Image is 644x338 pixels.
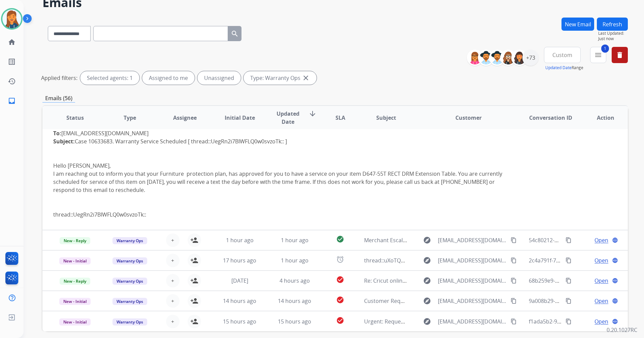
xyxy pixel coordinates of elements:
span: [EMAIL_ADDRESS][DOMAIN_NAME] [438,236,507,244]
span: Open [594,297,608,305]
span: Warranty Ops [112,237,147,244]
span: f1ada5b2-9302-49d5-a594-8d9433b80ff7 [529,318,631,325]
mat-icon: arrow_downward [309,110,317,118]
button: Custom [544,47,581,63]
mat-icon: close [302,74,310,82]
span: 4 hours ago [280,277,310,284]
span: 14 hours ago [223,297,256,305]
span: New - Initial [59,257,91,264]
span: Open [594,236,608,244]
span: 1 hour ago [226,236,254,244]
mat-icon: explore [423,236,431,244]
span: Assignee [173,114,197,122]
mat-icon: language [612,257,618,263]
span: + [171,317,174,326]
span: [EMAIL_ADDRESS][DOMAIN_NAME] [438,256,507,264]
mat-icon: check_circle [336,235,344,243]
mat-icon: check_circle [336,276,344,284]
mat-icon: explore [423,277,431,285]
span: SLA [335,114,345,122]
span: Initial Date [225,114,255,122]
span: 1 hour ago [281,236,309,244]
button: New Email [561,18,594,31]
mat-icon: explore [423,297,431,305]
mat-icon: person_add [190,317,198,326]
span: [EMAIL_ADDRESS][DOMAIN_NAME] [438,317,507,326]
span: Warranty Ops [112,278,147,285]
button: Updated Date [545,65,572,71]
span: 14 hours ago [278,297,311,305]
mat-icon: content_copy [511,257,517,263]
mat-icon: search [231,30,239,38]
div: Unassigned [197,71,241,85]
span: Re: Cricut online sales [364,277,420,284]
span: Open [594,256,608,264]
div: +73 [522,50,539,66]
mat-icon: content_copy [566,257,572,263]
button: Refresh [597,18,628,31]
span: 1 hour ago [281,257,309,264]
span: Just now [598,36,628,41]
span: 68b259e9-c54b-49fc-bc5a-8395ee6c7c90 [529,277,631,284]
span: + [171,236,174,244]
span: Urgent: Request for Correct Plan Classification and Claim Assistance – Order #A2025063008462582785 [364,318,623,325]
span: Customer Request [ thread::fuMF9qi-C-SRRmyQ6Ga4Mzk:: ] [364,297,513,305]
th: Action [573,106,628,130]
mat-icon: person_add [190,236,198,244]
span: Type [124,114,136,122]
mat-icon: person_add [190,297,198,305]
mat-icon: person_add [190,277,198,285]
b: To: [53,130,61,137]
span: [DATE] [231,277,248,284]
div: Type: Warranty Ops [244,71,317,85]
mat-icon: home [8,38,16,46]
span: + [171,297,174,305]
mat-icon: content_copy [566,318,572,325]
span: New - Initial [59,298,91,305]
mat-icon: inbox [8,97,16,105]
mat-icon: menu [594,51,602,59]
span: 15 hours ago [223,318,256,325]
span: New - Reply [60,278,90,285]
button: 1 [590,47,606,63]
span: Last Updated: [598,31,628,36]
span: 15 hours ago [278,318,311,325]
button: + [166,315,180,328]
button: + [166,233,180,247]
mat-icon: content_copy [511,237,517,243]
mat-icon: content_copy [566,298,572,304]
p: Emails (56) [42,94,75,103]
mat-icon: content_copy [511,318,517,325]
mat-icon: history [8,77,16,85]
button: + [166,254,180,267]
span: [EMAIL_ADDRESS][DOMAIN_NAME] [438,277,507,285]
span: [EMAIL_ADDRESS][DOMAIN_NAME] [438,297,507,305]
mat-icon: content_copy [511,278,517,284]
mat-icon: language [612,318,618,325]
span: Warranty Ops [112,298,147,305]
span: Updated Date [273,110,303,126]
span: 9a008b29-6692-4446-a369-ef6cec1a7f62 [529,297,630,305]
mat-icon: person_add [190,256,198,264]
span: Status [66,114,84,122]
div: Assigned to me [142,71,195,85]
span: Range [545,65,583,71]
span: Open [594,317,608,326]
mat-icon: language [612,278,618,284]
mat-icon: delete [616,51,624,59]
span: + [171,277,174,285]
span: Custom [552,54,572,56]
span: 54c80212-d3b4-4ee3-9d0c-45f36fb33e92 [529,236,631,244]
mat-icon: content_copy [566,237,572,243]
p: Applied filters: [41,74,77,82]
b: Subject: [53,138,75,145]
span: Conversation ID [529,114,572,122]
span: Warranty Ops [112,318,147,326]
span: Open [594,277,608,285]
mat-icon: check_circle [336,316,344,325]
p: 0.20.1027RC [607,326,637,334]
mat-icon: explore [423,317,431,326]
mat-icon: list_alt [8,58,16,66]
span: Warranty Ops [112,257,147,264]
img: avatar [2,9,21,28]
